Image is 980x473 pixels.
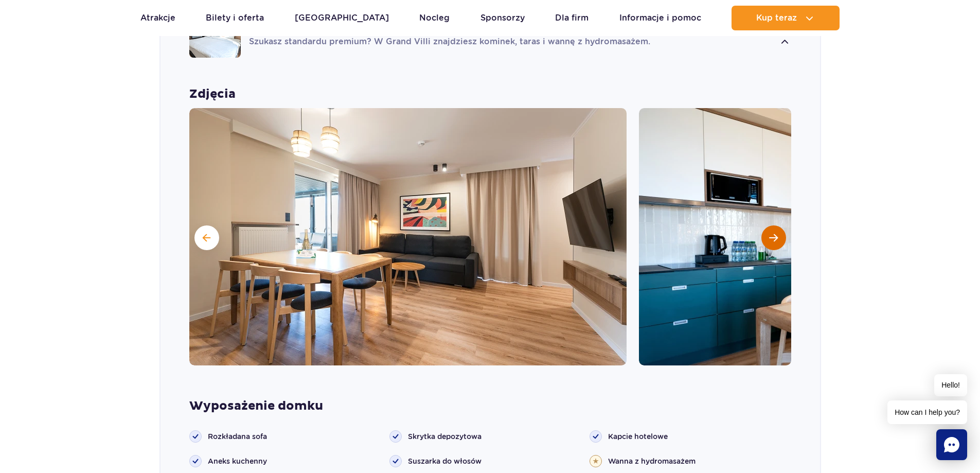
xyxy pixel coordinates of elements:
span: Kapcie hotelowe [608,431,668,442]
a: Nocleg [419,6,450,30]
a: Sponsorzy [480,6,525,30]
span: Aneks kuchenny [208,456,267,466]
div: Chat [936,429,967,460]
a: Informacje i pomoc [619,6,701,30]
button: Następny slajd [761,225,786,250]
span: How can I help you? [887,400,967,424]
span: Hello! [934,374,967,396]
span: Kup teraz [756,13,797,23]
span: Skrytka depozytowa [408,431,482,442]
a: Dla firm [555,6,589,30]
p: Szukasz standardu premium? W Grand Villi znajdziesz kominek, taras i wannę z hydromasażem. [249,36,775,48]
strong: Wyposażenie domku [189,398,791,414]
a: Bilety i oferta [206,6,264,30]
span: Rozkładana sofa [208,431,267,442]
span: Wanna z hydromasażem [608,456,696,466]
button: Kup teraz [732,6,840,30]
a: [GEOGRAPHIC_DATA] [295,6,389,30]
span: Suszarka do włosów [408,456,482,466]
strong: Zdjęcia [189,86,791,102]
a: Atrakcje [140,6,175,30]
